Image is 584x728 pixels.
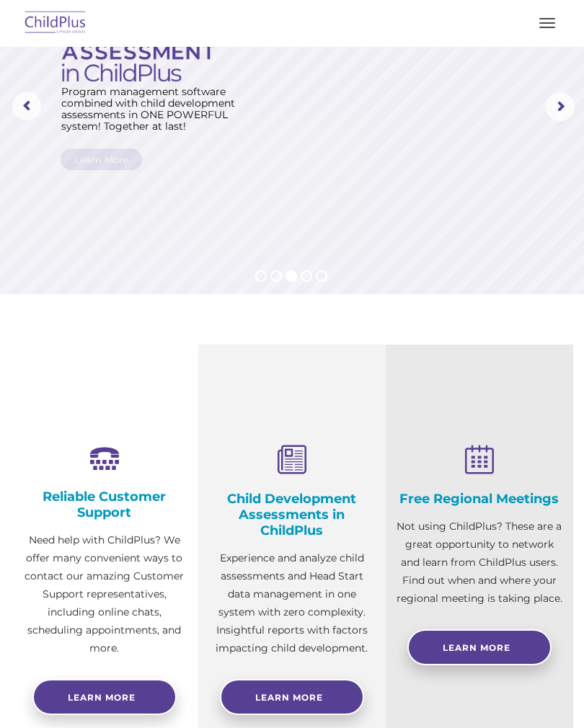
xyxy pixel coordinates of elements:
[255,692,323,703] span: Learn More
[68,692,136,703] span: Learn more
[407,629,552,665] a: Learn More
[397,491,562,507] h4: Free Regional Meetings
[22,489,187,520] h4: Reliable Customer Support
[22,531,187,657] p: Need help with ChildPlus? We offer many convenient ways to contact our amazing Customer Support r...
[220,679,364,715] a: Learn More
[32,679,177,715] a: Learn more
[397,518,562,608] p: Not using ChildPlus? These are a great opportunity to network and learn from ChildPlus users. Fin...
[22,6,89,40] img: ChildPlus by Procare Solutions
[61,148,142,170] a: Learn More
[443,642,510,653] span: Learn More
[61,86,248,132] rs-layer: Program management software combined with child development assessments in ONE POWERFUL system! T...
[209,549,375,657] p: Experience and analyze child assessments and Head Start data management in one system with zero c...
[209,491,375,538] h4: Child Development Assessments in ChildPlus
